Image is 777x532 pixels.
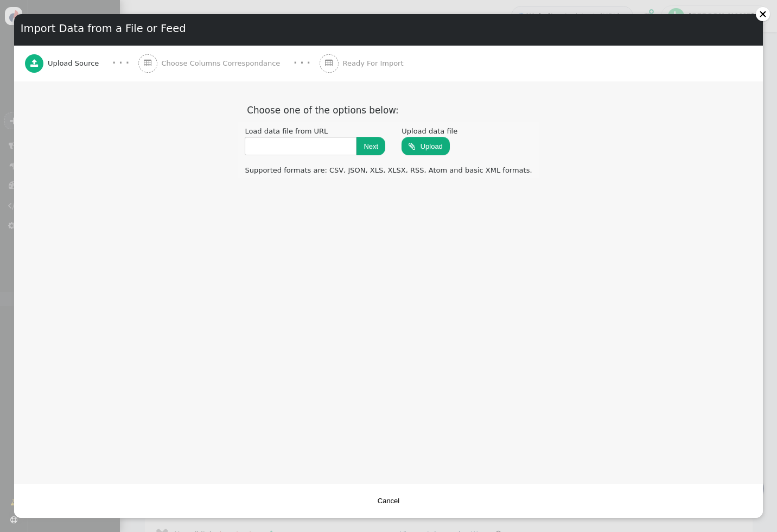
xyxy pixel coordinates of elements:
[48,58,103,69] span: Upload Source
[112,56,129,70] div: · · ·
[144,59,151,67] span: 
[371,492,406,510] button: Cancel
[138,46,320,81] a:  Choose Columns Correspondance · · ·
[325,59,333,67] span: 
[25,46,138,81] a:  Upload Source · · ·
[238,102,539,119] div: Choose one of the options below:
[402,137,450,155] button: Upload
[162,58,285,69] span: Choose Columns Correspondance
[238,163,539,178] div: Supported formats are: CSV, JSON, XLS, XLSX, RSS, Atom and basic XML formats.
[14,14,763,43] div: Import Data from a File or Feed
[356,137,385,155] button: Next
[320,46,426,81] a:  Ready For Import
[409,142,415,150] span: 
[30,59,38,67] span: 
[402,126,457,137] div: Upload data file
[342,58,407,69] span: Ready For Import
[294,56,310,70] div: · · ·
[245,126,385,137] div: Load data file from URL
